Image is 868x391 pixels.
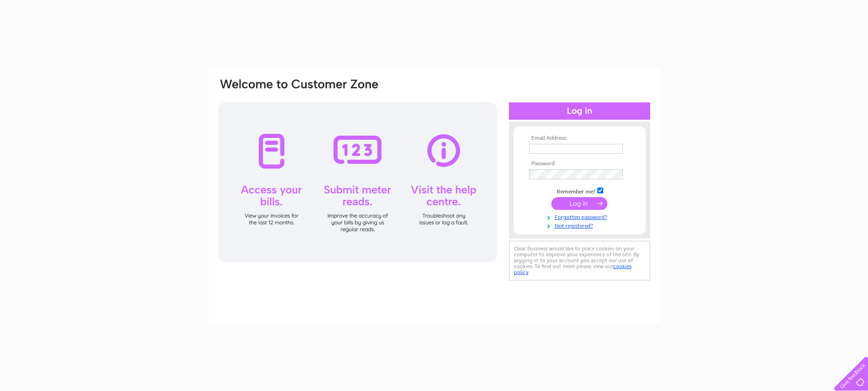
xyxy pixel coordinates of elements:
[527,186,632,195] td: Remember me?
[514,263,632,275] a: cookies policy
[529,212,632,221] a: Forgotten password?
[509,241,650,280] div: Clear Business would like to place cookies on your computer to improve your experience of the sit...
[527,161,632,167] th: Password:
[527,135,632,142] th: Email Address:
[551,197,607,210] input: Submit
[529,221,632,229] a: Not registered?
